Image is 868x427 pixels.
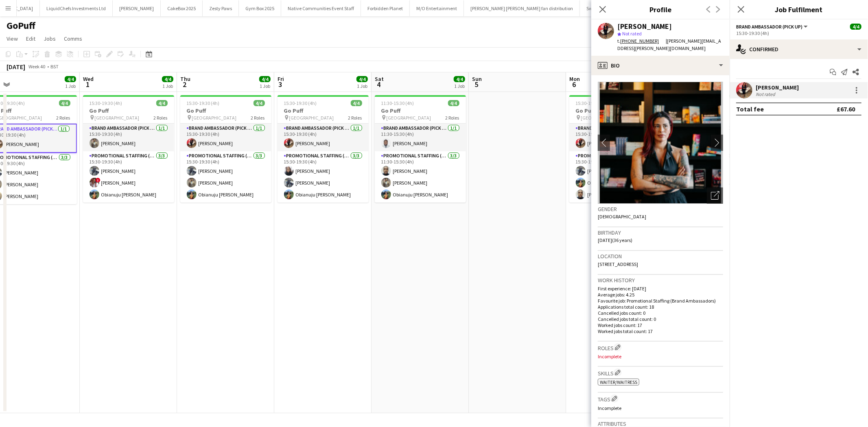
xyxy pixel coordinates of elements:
h3: Tags [598,394,723,403]
span: [GEOGRAPHIC_DATA] [581,115,626,121]
app-job-card: 15:30-19:30 (4h)4/4Go Puff [GEOGRAPHIC_DATA]2 RolesBrand Ambassador (Pick up)1/115:30-19:30 (4h)[... [83,95,174,203]
span: Comms [64,35,82,42]
span: Brand Ambassador (Pick up) [736,24,802,30]
span: 6 [568,80,580,89]
p: Worked jobs total count: 17 [598,328,723,334]
app-card-role: Promotional Staffing (Brand Ambassadors)3/315:30-19:30 (4h)[PERSON_NAME]![PERSON_NAME]Obianuju [P... [83,151,174,203]
span: 4/4 [65,76,76,82]
p: Incomplete [598,405,723,411]
span: 15:30-19:30 (4h) [90,100,122,106]
span: [STREET_ADDRESS] [598,261,638,267]
span: [DEMOGRAPHIC_DATA] [598,213,646,220]
button: M/O Entertainment [410,0,464,16]
span: [GEOGRAPHIC_DATA] [289,115,334,121]
app-job-card: 15:30-19:30 (4h)4/4Go Puff [GEOGRAPHIC_DATA]2 RolesBrand Ambassador (Pick up)1/115:30-19:30 (4h)[... [569,95,660,203]
span: 4/4 [850,24,861,30]
button: CakeBox 2025 [161,0,203,16]
app-card-role: Promotional Staffing (Brand Ambassadors)3/311:30-15:30 (4h)[PERSON_NAME][PERSON_NAME]Obianuju [PE... [375,151,466,203]
div: 1 Job [260,83,270,89]
span: Sun [472,75,482,83]
span: 2 Roles [154,115,168,121]
button: [PERSON_NAME] [113,0,161,16]
span: 11:30-15:30 (4h) [381,100,414,106]
span: 4/4 [254,100,265,106]
span: 4 [374,80,384,89]
app-card-role: Promotional Staffing (Brand Ambassadors)3/315:30-19:30 (4h)[PERSON_NAME][PERSON_NAME]Obianuju [PE... [180,151,271,203]
span: [DATE] (36 years) [598,237,632,243]
div: 1 Job [65,83,76,89]
h1: GoPuff [7,20,35,32]
span: 2 [179,80,190,89]
h3: Profile [591,4,730,15]
div: Not rated [756,91,777,97]
h3: Go Puff [569,107,660,114]
app-card-role: Brand Ambassador (Pick up)1/115:30-19:30 (4h)[PERSON_NAME] [278,124,369,151]
h3: Work history [598,277,723,284]
app-card-role: Promotional Staffing (Brand Ambassadors)3/315:30-19:30 (4h)[PERSON_NAME][PERSON_NAME]Obianuju [PE... [278,151,369,203]
span: [GEOGRAPHIC_DATA] [387,115,431,121]
button: Gym Box 2025 [239,0,281,16]
span: 2 Roles [348,115,362,121]
div: Confirmed [730,39,868,59]
span: 4/4 [259,76,271,82]
div: Total fee [736,105,764,113]
button: LiquidChefs Investments Ltd [40,0,113,16]
button: Zesty Paws [203,0,239,16]
a: Comms [61,33,85,44]
span: 15:30-19:30 (4h) [187,100,220,106]
span: Edit [26,35,35,42]
h3: Location [598,253,723,260]
div: 1 Job [357,83,367,89]
span: 4/4 [59,100,70,106]
div: [DATE] [7,63,25,71]
app-job-card: 11:30-15:30 (4h)4/4Go Puff [GEOGRAPHIC_DATA]2 RolesBrand Ambassador (Pick up)1/111:30-15:30 (4h)[... [375,95,466,203]
div: 15:30-19:30 (4h)4/4Go Puff [GEOGRAPHIC_DATA]2 RolesBrand Ambassador (Pick up)1/115:30-19:30 (4h)[... [278,95,369,203]
a: View [3,33,21,44]
span: 4/4 [351,100,362,106]
p: Cancelled jobs total count: 0 [598,316,723,322]
span: Waiter/Waitress [600,379,637,385]
a: Jobs [40,33,59,44]
span: [GEOGRAPHIC_DATA] [95,115,140,121]
span: | [PERSON_NAME][EMAIL_ADDRESS][PERSON_NAME][DOMAIN_NAME] [617,38,721,51]
span: 2 Roles [57,115,70,121]
img: Crew avatar or photo [598,82,723,204]
a: [PHONE_NUMBER] [620,38,666,44]
span: 15:30-19:30 (4h) [576,100,609,106]
h3: Go Puff [83,107,174,114]
p: Favourite job: Promotional Staffing (Brand Ambassadors) [598,298,723,304]
div: t. [617,37,666,45]
app-card-role: Brand Ambassador (Pick up)1/115:30-19:30 (4h)[PERSON_NAME] [83,124,174,151]
span: Week 40 [27,63,47,70]
div: Open photos pop-in [707,187,723,204]
span: 4/4 [448,100,459,106]
span: Fri [278,75,284,83]
div: 15:30-19:30 (4h) [736,30,861,36]
span: 4/4 [356,76,368,82]
span: 1 [82,80,94,89]
span: Sat [375,75,384,83]
button: Swingathon [580,0,619,16]
span: Not rated [622,30,642,37]
span: Mon [569,75,580,83]
p: Cancelled jobs count: 0 [598,310,723,316]
h3: Go Puff [180,107,271,114]
a: Edit [23,33,39,44]
div: 1 Job [162,83,173,89]
app-job-card: 15:30-19:30 (4h)4/4Go Puff [GEOGRAPHIC_DATA]2 RolesBrand Ambassador (Pick up)1/115:30-19:30 (4h)[... [180,95,271,203]
span: Jobs [44,35,56,42]
p: Incomplete [598,353,723,359]
div: £67.60 [837,105,855,113]
app-card-role: Brand Ambassador (Pick up)1/115:30-19:30 (4h)[PERSON_NAME] [180,124,271,151]
span: Thu [180,75,190,83]
span: ! [96,178,101,183]
button: [PERSON_NAME] [PERSON_NAME] fan distribution [464,0,580,16]
h3: Go Puff [375,107,466,114]
app-card-role: Brand Ambassador (Pick up)1/111:30-15:30 (4h)[PERSON_NAME] [375,124,466,151]
h3: Skills [598,368,723,377]
span: 3 [276,80,284,89]
div: [PERSON_NAME] [617,23,672,30]
app-card-role: Promotional Staffing (Brand Ambassadors)3/315:30-19:30 (4h)[PERSON_NAME]Obianuju [PERSON_NAME][PE... [569,151,660,203]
